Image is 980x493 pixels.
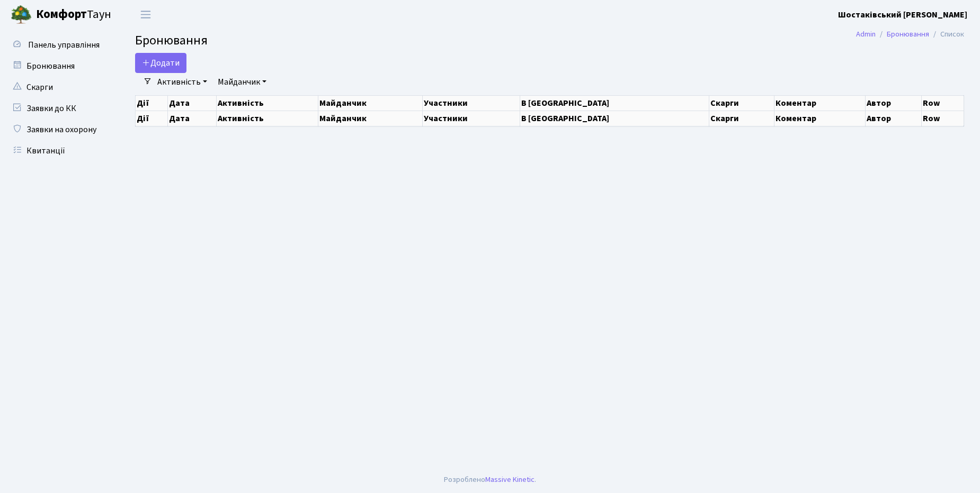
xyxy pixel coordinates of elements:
[922,111,964,126] th: Row
[28,39,100,51] span: Панель управління
[422,111,520,126] th: Участники
[318,95,422,111] th: Майданчик
[856,29,876,40] a: Admin
[444,474,536,486] div: Розроблено .
[838,9,967,21] b: Шостаківський [PERSON_NAME]
[135,31,208,50] span: Бронювання
[11,4,32,25] img: logo.png
[485,474,534,485] a: Massive Kinetic
[213,73,271,91] a: Майданчик
[36,6,111,24] span: Таун
[838,8,967,21] a: Шостаківський [PERSON_NAME]
[5,119,111,140] a: Заявки на охорону
[132,6,159,23] button: Переключити навігацію
[887,29,929,40] a: Бронювання
[840,23,980,45] nav: breadcrumb
[922,95,964,111] th: Row
[709,95,774,111] th: Скарги
[5,140,111,161] a: Квитанції
[136,111,168,126] th: Дії
[5,34,111,56] a: Панель управління
[36,6,87,23] b: Комфорт
[216,111,318,126] th: Активність
[520,95,709,111] th: В [GEOGRAPHIC_DATA]
[709,111,774,126] th: Скарги
[5,56,111,77] a: Бронювання
[5,77,111,98] a: Скарги
[216,95,318,111] th: Активність
[167,95,216,111] th: Дата
[774,111,865,126] th: Коментар
[5,98,111,119] a: Заявки до КК
[520,111,709,126] th: В [GEOGRAPHIC_DATA]
[318,111,422,126] th: Майданчик
[865,95,922,111] th: Автор
[865,111,922,126] th: Автор
[422,95,520,111] th: Участники
[136,95,168,111] th: Дії
[929,29,964,40] li: Список
[153,73,211,91] a: Активність
[135,53,186,73] button: Додати
[774,95,865,111] th: Коментар
[167,111,216,126] th: Дата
